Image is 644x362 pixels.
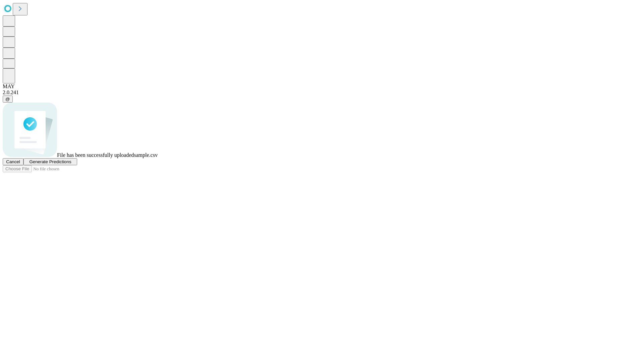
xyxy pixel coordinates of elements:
span: @ [5,97,10,102]
button: @ [3,96,13,103]
button: Cancel [3,158,23,165]
button: Generate Predictions [23,158,77,165]
span: File has been successfully uploaded [57,152,134,158]
div: 2.0.241 [3,89,641,96]
span: Generate Predictions [29,159,71,164]
div: MAY [3,83,641,89]
span: Cancel [6,159,20,164]
span: sample.csv [134,152,158,158]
